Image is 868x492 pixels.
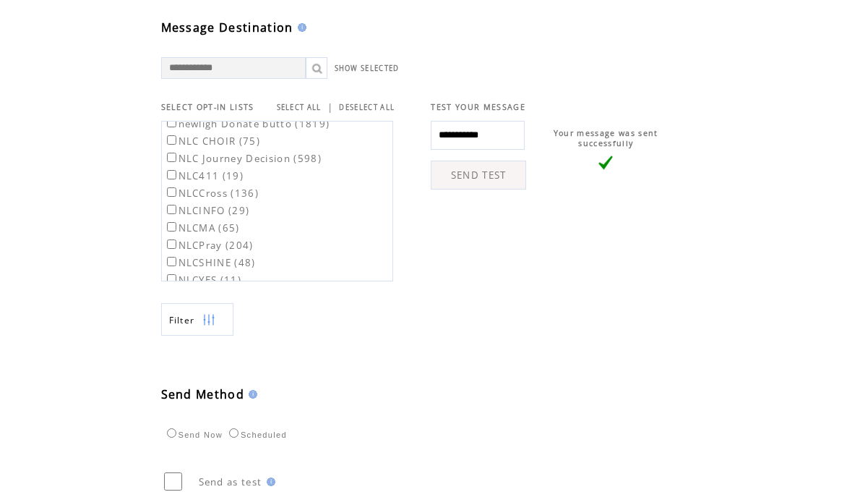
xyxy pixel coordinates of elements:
input: Scheduled [229,428,239,438]
input: NLCMA (65) [167,222,176,232]
input: NLC CHOIR (75) [167,135,176,145]
input: newligh Donate butto (1819) [167,118,176,127]
a: SHOW SELECTED [335,64,400,73]
label: newligh Donate butto (1819) [164,117,330,130]
img: help.gif [244,390,257,399]
a: SEND TEST [431,161,526,190]
label: NLCINFO (29) [164,204,250,217]
input: NLCPray (204) [167,239,176,249]
label: NLC Journey Decision (598) [164,152,322,165]
span: Message Destination [161,20,293,35]
span: Show filters [169,314,195,326]
input: NLCCross (136) [167,187,176,197]
input: NLCINFO (29) [167,205,176,214]
a: SELECT ALL [277,103,322,112]
img: vLarge.png [598,156,613,170]
img: filters.png [202,304,215,336]
input: NLC411 (19) [167,170,176,179]
a: Filter [161,303,233,336]
img: help.gif [262,478,275,486]
span: | [327,101,333,114]
input: NLC Journey Decision (598) [167,153,176,162]
label: NLCYES (11) [164,273,242,287]
a: DESELECT ALL [339,103,395,112]
label: NLCSHINE (48) [164,256,256,269]
span: Send Method [161,386,245,402]
input: Send Now [167,428,176,438]
span: Send as test [199,475,262,488]
span: SELECT OPT-IN LISTS [161,102,254,112]
input: NLCSHINE (48) [167,257,176,266]
label: NLCMA (65) [164,221,240,234]
label: Scheduled [225,430,287,439]
label: NLC CHOIR (75) [164,135,261,148]
label: NLC411 (19) [164,169,244,182]
input: NLCYES (11) [167,274,176,284]
label: Send Now [163,430,223,439]
label: NLCCross (136) [164,187,259,200]
span: Your message was sent successfully [554,128,658,148]
label: NLCPray (204) [164,239,254,252]
span: TEST YOUR MESSAGE [431,102,525,112]
img: help.gif [293,23,306,32]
